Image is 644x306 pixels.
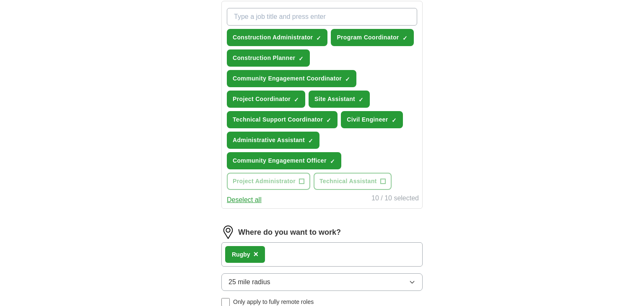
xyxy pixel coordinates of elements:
span: Construction Administrator [233,33,313,42]
span: ✓ [345,76,350,83]
img: location.png [221,226,235,239]
span: Technical Support Coordinator [233,115,323,124]
button: Deselect all [227,195,262,205]
span: ✓ [299,55,304,62]
span: Technical Assistant [319,177,377,186]
label: Where do you want to work? [238,227,341,238]
span: ✓ [308,137,313,144]
button: 25 mile radius [221,273,423,291]
button: × [254,248,259,261]
span: Community Engagement Coordinator [233,74,342,83]
button: Technical Assistant [314,173,392,190]
span: Civil Engineer [347,115,388,124]
span: ✓ [358,96,364,103]
input: Type a job title and press enter [227,8,417,26]
button: Technical Support Coordinator✓ [227,111,338,128]
span: Construction Planner [233,54,295,62]
button: Project Administrator [227,173,310,190]
span: Project Administrator [233,177,296,186]
button: Administrative Assistant✓ [227,132,319,149]
span: Community Engagement Officer [233,156,327,165]
span: ✓ [326,117,331,124]
button: Civil Engineer✓ [341,111,402,128]
span: 25 mile radius [229,277,270,287]
span: ✓ [402,35,408,41]
span: Project Coordinator [233,95,291,104]
span: Site Assistant [314,95,355,104]
div: Rugby [232,250,250,259]
span: ✓ [330,158,335,165]
span: ✓ [392,117,397,124]
div: 10 / 10 selected [371,193,419,205]
button: Community Engagement Officer✓ [227,152,341,169]
span: Program Coordinator [337,33,399,42]
button: Program Coordinator✓ [331,29,413,46]
button: Community Engagement Coordinator✓ [227,70,356,87]
span: Administrative Assistant [233,136,305,145]
button: Project Coordinator✓ [227,91,305,108]
button: Site Assistant✓ [309,91,370,108]
button: Construction Planner✓ [227,49,310,67]
span: × [254,249,259,259]
span: ✓ [294,96,299,103]
span: ✓ [316,35,321,41]
button: Construction Administrator✓ [227,29,327,46]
